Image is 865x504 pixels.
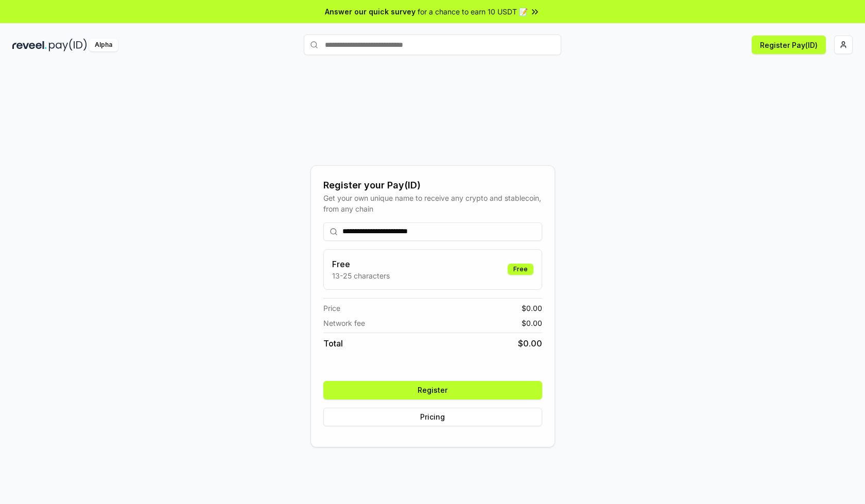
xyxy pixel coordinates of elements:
img: reveel_dark [12,39,47,51]
span: for a chance to earn 10 USDT 📝 [418,6,528,17]
span: Price [323,303,340,314]
span: $ 0.00 [522,303,542,314]
span: $ 0.00 [518,337,542,350]
span: Answer our quick survey [325,6,416,17]
div: Alpha [89,39,118,51]
span: Network fee [323,318,365,328]
img: pay_id [49,39,87,51]
span: $ 0.00 [522,318,542,328]
span: Total [323,337,343,350]
button: Register [323,381,542,399]
div: Free [508,264,533,275]
h3: Free [332,258,390,270]
div: Get your own unique name to receive any crypto and stablecoin, from any chain [323,193,542,214]
p: 13-25 characters [332,270,390,281]
button: Register Pay(ID) [752,36,826,54]
button: Pricing [323,408,542,426]
div: Register your Pay(ID) [323,178,542,193]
